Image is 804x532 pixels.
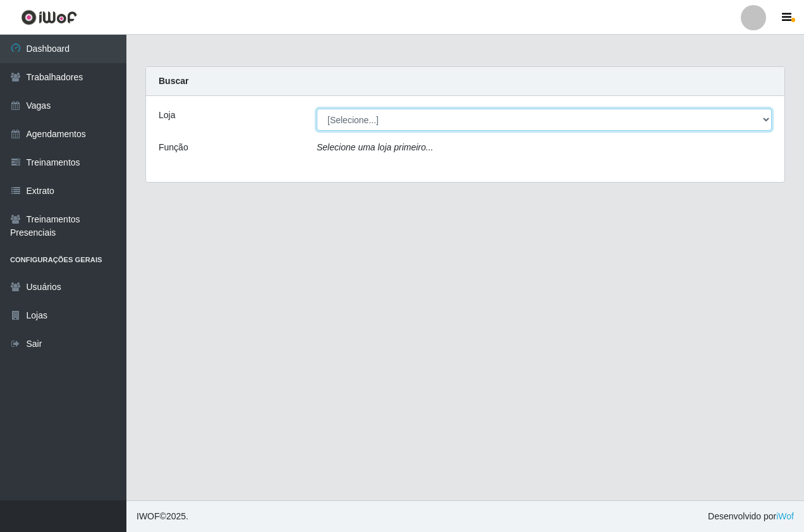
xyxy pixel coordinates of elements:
[776,511,794,521] a: iWof
[159,76,188,86] strong: Buscar
[137,510,188,523] span: © 2025 .
[137,511,160,521] span: IWOF
[317,142,433,152] i: Selecione uma loja primeiro...
[21,9,77,25] img: CoreUI Logo
[159,109,175,122] label: Loja
[159,141,188,154] label: Função
[708,510,794,523] span: Desenvolvido por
